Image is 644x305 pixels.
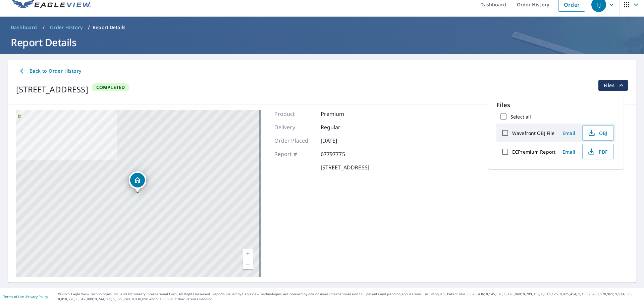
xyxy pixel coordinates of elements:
button: OBJ [582,125,614,141]
p: Report Details [93,24,125,31]
p: Regular [321,123,361,131]
li: / [88,23,90,31]
div: [STREET_ADDRESS] [16,83,88,95]
span: Email [561,130,577,136]
span: Completed [92,84,129,90]
a: Back to Order History [16,65,84,77]
p: [DATE] [321,137,361,145]
p: Report # [274,150,315,158]
p: [STREET_ADDRESS] [321,163,369,171]
p: | [3,295,48,299]
a: Current Level 17, Zoom In [243,249,253,259]
a: Privacy Policy [26,294,48,299]
a: Current Level 17, Zoom Out [243,259,253,269]
nav: breadcrumb [8,22,636,33]
li: / [43,23,45,31]
button: PDF [582,144,614,159]
span: Dashboard [11,24,37,31]
div: Dropped pin, building 1, Residential property, 507 Stonehenge Dr Grand Prairie, TX 75052 [129,171,146,192]
p: © 2025 Eagle View Technologies, Inc. and Pictometry International Corp. All Rights Reserved. Repo... [58,292,641,302]
p: Premium [321,110,361,118]
button: Email [558,128,580,138]
p: Delivery [274,123,315,131]
a: Dashboard [8,22,40,33]
h1: Report Details [8,35,636,49]
button: Email [558,147,580,157]
p: 67797775 [321,150,361,158]
p: Product [274,110,315,118]
span: Back to Order History [19,67,81,75]
label: Wavefront OBJ File [512,130,554,136]
button: filesDropdownBtn-67797775 [598,80,628,91]
span: Files [604,81,625,89]
span: Order History [50,24,83,31]
a: Order History [47,22,85,33]
span: PDF [587,148,608,156]
label: ECPremium Report [512,149,555,155]
p: Files [496,100,615,109]
span: Email [561,149,577,155]
label: Select all [511,113,531,120]
span: OBJ [587,129,608,137]
a: Terms of Use [3,294,24,299]
p: Order Placed [274,137,315,145]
